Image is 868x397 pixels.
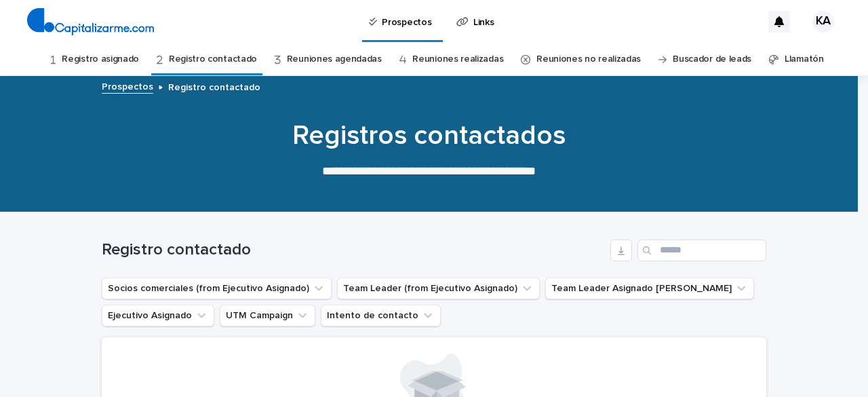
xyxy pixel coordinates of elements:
[102,278,332,299] button: Socios comerciales (from Ejecutivo Asignado)
[337,278,540,299] button: Team Leader (from Ejecutivo Asignado)
[785,43,824,75] a: Llamatón
[637,240,766,261] input: Search
[673,43,751,75] a: Buscador de leads
[812,11,834,33] div: KA
[287,43,382,75] a: Reuniones agendadas
[412,43,503,75] a: Reuniones realizadas
[168,79,260,94] p: Registro contactado
[536,43,641,75] a: Reuniones no realizadas
[220,305,315,326] button: UTM Campaign
[102,240,605,260] h1: Registro contactado
[62,43,139,75] a: Registro asignado
[321,305,441,326] button: Intento de contacto
[102,78,153,94] a: Prospectos
[102,305,214,326] button: Ejecutivo Asignado
[545,278,754,299] button: Team Leader Asignado LLamados
[169,43,257,75] a: Registro contactado
[96,119,761,152] h1: Registros contactados
[27,8,154,35] img: 4arMvv9wSvmHTHbXwTim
